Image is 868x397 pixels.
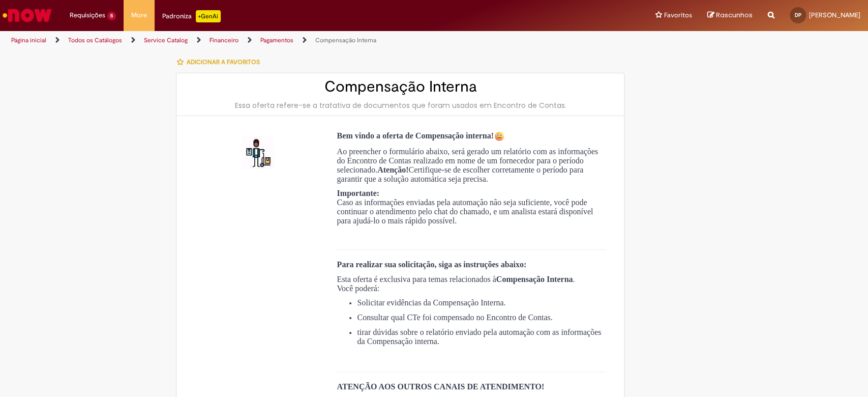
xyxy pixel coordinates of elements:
[357,298,505,307] span: Solicitar evidências da Compensação Interna.
[196,10,221,22] p: +GenAi
[337,147,598,183] span: Ao preencher o formulário abaixo, será gerado um relatório com as informações do Encontro de Cont...
[209,36,238,44] a: Financeiro
[664,10,692,20] span: Favoritos
[70,10,105,20] span: Requisições
[187,78,614,95] h2: Compensação Interna
[337,131,506,140] span: Bem vindo a oferta de Compensação interna!
[131,10,147,20] span: More
[357,328,601,346] span: tirar dúvidas sobre o relatório enviado pela automação com as informações da Compensação interna.
[337,275,575,293] span: Esta oferta é exclusiva para temas relacionados à . Você poderá:
[11,36,46,44] a: Página inicial
[377,165,408,174] strong: Atenção!
[716,10,753,20] span: Rascunhos
[1,5,53,25] img: ServiceNow
[242,136,274,169] img: Compensação Interna
[809,11,860,19] span: [PERSON_NAME]
[494,131,504,141] img: Sorriso
[496,275,573,283] strong: Compensação Interna
[337,382,544,391] span: ATENÇÃO AOS OUTROS CANAIS DE ATENDIMENTO!
[187,100,614,110] div: Essa oferta refere-se a tratativa de documentos que foram usados em Encontro de Contas.
[144,36,188,44] a: Service Catalog
[707,11,753,20] a: Rascunhos
[8,31,571,50] ul: Trilhas de página
[186,58,259,66] span: Adicionar a Favoritos
[337,260,526,269] span: Para realizar sua solicitação, siga as instruções abaixo:
[162,10,221,22] div: Padroniza
[68,36,122,44] a: Todos os Catálogos
[315,36,376,44] a: Compensação Interna
[107,12,116,20] span: 5
[337,189,379,197] span: Importante:
[357,313,552,322] span: Consultar qual CTe foi compensado no Encontro de Contas.
[260,36,293,44] a: Pagamentos
[795,12,801,18] span: DP
[176,51,265,73] button: Adicionar a Favoritos
[337,198,593,225] span: Caso as informações enviadas pela automação não seja suficiente, você pode continuar o atendiment...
